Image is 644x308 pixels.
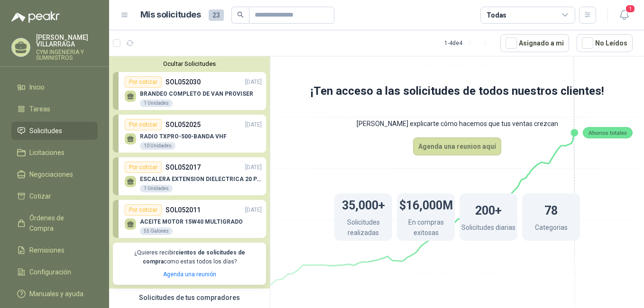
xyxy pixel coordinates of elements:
div: Por cotizar [125,204,162,216]
p: [DATE] [245,163,262,172]
button: 1 [616,7,633,24]
p: [PERSON_NAME] VILLARRAGA [36,34,98,47]
p: Solicitudes diarias [461,222,515,235]
span: Órdenes de Compra [29,213,89,234]
a: Por cotizarSOL052017[DATE] ESCALERA EXTENSION DIELECTRICA 20 PASOS / 6 MTS - CERTIFICADA1 Unidades [113,157,266,195]
span: Licitaciones [29,147,64,158]
a: Órdenes de Compra [11,209,98,237]
h1: 35,000+ [342,194,385,215]
p: Solicitudes realizadas [334,217,392,240]
div: Por cotizar [125,162,162,173]
a: Por cotizarSOL052030[DATE] BRANDEO COMPLETO DE VAN PROVISER1 Unidades [113,72,266,110]
p: SOL052025 [166,119,201,130]
span: Manuales y ayuda [29,289,83,299]
div: 55 Galones [140,227,173,235]
div: 1 - 4 de 4 [444,36,493,51]
span: Remisiones [29,245,64,255]
p: Categorias [535,222,568,235]
div: Por cotizar [125,76,162,88]
a: Configuración [11,263,98,281]
p: RADIO TXPRO-500-BANDA VHF [140,133,227,140]
div: Solicitudes de tus compradores [109,289,270,307]
p: SOL052030 [166,77,201,87]
span: search [237,11,244,18]
div: Por cotizar [125,119,162,130]
span: 1 [625,4,635,13]
a: Manuales y ayuda [11,285,98,303]
a: Remisiones [11,241,98,259]
span: Tareas [29,104,50,114]
p: ACEITE MOTOR 15W40 MULTIGRADO [140,218,243,225]
h1: Mis solicitudes [140,8,201,22]
p: SOL052011 [166,205,201,215]
div: 1 Unidades [140,100,173,107]
a: Cotizar [11,187,98,205]
div: Todas [487,10,506,20]
p: [DATE] [245,120,262,129]
div: 10 Unidades [140,142,175,150]
span: Configuración [29,267,71,277]
p: BRANDEO COMPLETO DE VAN PROVISER [140,91,253,97]
button: Agenda una reunion aquí [413,137,501,155]
span: Negociaciones [29,169,73,180]
img: Logo peakr [11,11,60,23]
a: Tareas [11,100,98,118]
p: SOL052017 [166,162,201,172]
button: Asignado a mi [500,34,569,52]
span: 23 [209,9,224,21]
a: Negociaciones [11,165,98,183]
p: [DATE] [245,206,262,215]
h1: 200+ [475,199,502,220]
a: Por cotizarSOL052011[DATE] ACEITE MOTOR 15W40 MULTIGRADO55 Galones [113,200,266,238]
p: En compras exitosas [397,217,455,240]
p: ESCALERA EXTENSION DIELECTRICA 20 PASOS / 6 MTS - CERTIFICADA [140,176,262,182]
h1: $16,000M [399,194,453,215]
a: Por cotizarSOL052025[DATE] RADIO TXPRO-500-BANDA VHF10 Unidades [113,115,266,153]
p: [DATE] [245,78,262,87]
a: Inicio [11,78,98,96]
button: No Leídos [577,34,633,52]
span: Inicio [29,82,45,92]
a: Solicitudes [11,122,98,140]
span: Solicitudes [29,126,62,136]
div: 1 Unidades [140,185,173,192]
p: CYM INGENIERIA Y SUMINISTROS [36,49,98,61]
b: cientos de solicitudes de compra [143,249,245,265]
span: Cotizar [29,191,51,201]
p: ¿Quieres recibir como estas todos los días? [119,248,260,266]
button: Ocultar Solicitudes [113,60,266,67]
a: Licitaciones [11,144,98,162]
a: Agenda una reunión [163,271,216,278]
div: Ocultar SolicitudesPor cotizarSOL052030[DATE] BRANDEO COMPLETO DE VAN PROVISER1 UnidadesPor cotiz... [109,56,270,289]
h1: 78 [544,199,558,220]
